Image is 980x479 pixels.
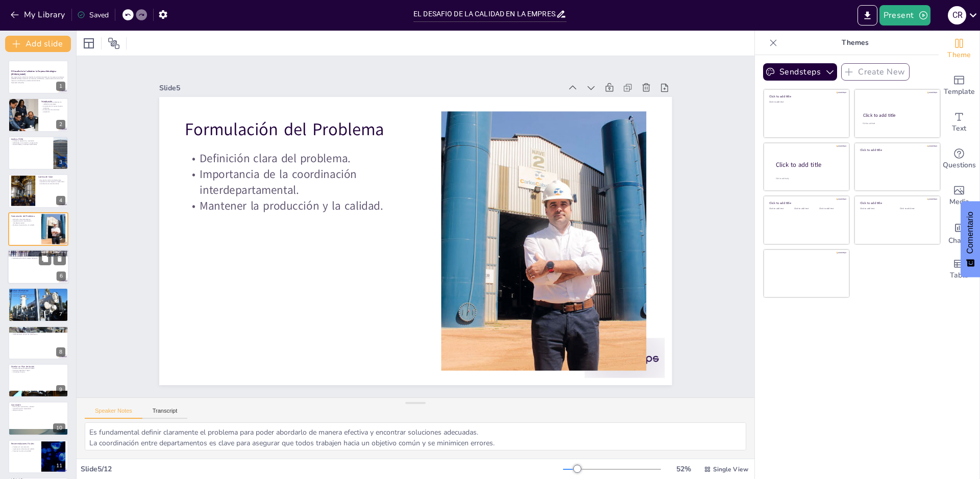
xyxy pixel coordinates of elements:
button: Duplicate Slide [39,215,51,228]
span: Position [108,37,120,49]
input: Insert title [413,7,556,21]
span: Text [952,123,966,134]
div: 7 [8,288,68,321]
p: Definición clara del problema. [174,152,403,215]
div: 5 [8,212,68,246]
div: Click to add text [769,101,842,104]
div: 8 [8,326,68,360]
div: Add ready made slides [939,67,979,104]
div: 3 [56,158,65,167]
div: 6 [57,271,66,281]
div: C R [948,6,966,24]
div: 5 [56,234,65,243]
textarea: Es fundamental definir claramente el problema para poder abordarlo de manera efectiva y encontrar... [85,422,746,450]
span: Table [950,270,968,281]
p: Mejora continua. [11,409,65,411]
p: Implementación de un sistema de gestión. [11,257,66,259]
font: Comentario [966,212,974,254]
button: Delete Slide [53,443,65,455]
div: 8 [56,347,65,357]
p: Elección de la mejor alternativa. [11,330,65,332]
p: Se analizarán las causas de estos problemas. [41,105,65,109]
span: Template [944,86,975,97]
button: Speaker Notes [85,408,142,419]
div: Saved [77,10,109,20]
p: Generar Alternativas [11,251,66,254]
p: Implementar indicadores de calidad. [11,448,38,450]
div: Add images, graphics, shapes or video [939,178,979,214]
div: Click to add text [863,122,930,125]
p: Introducción [41,99,65,103]
button: Delete Slide [53,329,65,341]
div: Click to add text [860,208,892,210]
button: Duplicate Slide [39,405,51,417]
p: Análisis de alternativas. [11,292,65,294]
button: Delete Slide [53,291,65,303]
div: Add charts and graphs [939,214,979,251]
p: Establecimiento de objetivos SMART. [11,367,65,369]
button: Duplicate Slide [39,101,51,113]
div: Click to add title [776,161,841,169]
span: Questions [943,160,976,171]
p: Formulación del Problema [167,120,398,191]
p: Propuestas de soluciones. [11,254,66,256]
p: Importancia de la coordinación interdepartamental. [177,167,409,246]
p: Recomendaciones Finales [11,442,38,445]
button: Sendsteps [763,63,837,81]
strong: El Desafío de la Calidad en la Empresa Metalúrgica [PERSON_NAME] [11,70,56,75]
div: 10 [8,401,68,435]
p: Definición clara del problema. [11,218,38,220]
button: Delete Slide [53,101,65,113]
span: Media [949,196,969,208]
button: Duplicate Slide [39,63,51,75]
div: 2 [56,120,65,129]
span: Theme [947,49,971,61]
p: Priorizar la capacitación del personal. [11,293,65,295]
div: 11 [8,440,68,473]
button: My Library [8,7,69,23]
div: Slide 5 / 12 [81,464,563,474]
div: 10 [53,423,65,433]
button: Transcript [142,408,188,419]
button: Delete Slide [53,215,65,228]
div: Click to add text [819,208,842,210]
div: Click to add title [860,201,933,205]
div: Get real-time input from your audience [939,141,979,178]
p: Importancia de la coordinación interdepartamental. [11,220,38,223]
div: Click to add title [860,147,933,152]
p: Esta presentación aborda los desafíos de calidad enfrentados por la empresa metalúrgica [PERSON_N... [11,76,65,82]
button: C R [948,5,966,26]
p: Cadena de Valor [38,175,65,179]
p: Éxito ligado a producción y calidad. [11,406,65,408]
button: Comentarios - Mostrar encuesta [961,201,980,278]
div: Click to add text [794,208,817,210]
p: Importancia de la capacitación. [11,407,65,409]
button: Export to PowerPoint [857,5,877,26]
p: Impacto en la calidad del producto. [11,295,65,297]
p: Formulación del Problema [11,214,38,217]
button: Duplicate Slide [39,177,51,189]
button: Duplicate Slide [39,443,51,455]
p: Se discutirán las soluciones propuestas. [41,109,65,112]
button: Duplicate Slide [39,253,51,265]
div: 1 [56,82,65,91]
button: Delete Slide [53,177,65,189]
p: Generated with [URL] [11,82,65,84]
p: Debilidades: comunicación y capacitación. [11,142,51,144]
p: Mantener la producción y la calidad. [184,199,413,262]
p: Seleccionar la Mejor Solución [11,327,65,330]
p: Indicadores de éxito. [11,371,65,373]
p: Mantener la producción y la calidad. [11,224,38,226]
div: Slide 5 [135,56,530,148]
div: Change the overall theme [939,31,979,67]
button: Create New [841,63,910,81]
button: Delete Slide [54,253,66,265]
div: 4 [8,174,68,208]
div: 9 [8,364,68,397]
p: Se presentan los problemas de calidad de la empresa. [41,101,65,105]
button: Present [879,5,930,26]
span: Single View [713,465,748,473]
button: Add slide [5,36,71,52]
p: Themes [781,31,928,55]
p: Fortalecer la comunicación. [11,446,38,448]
